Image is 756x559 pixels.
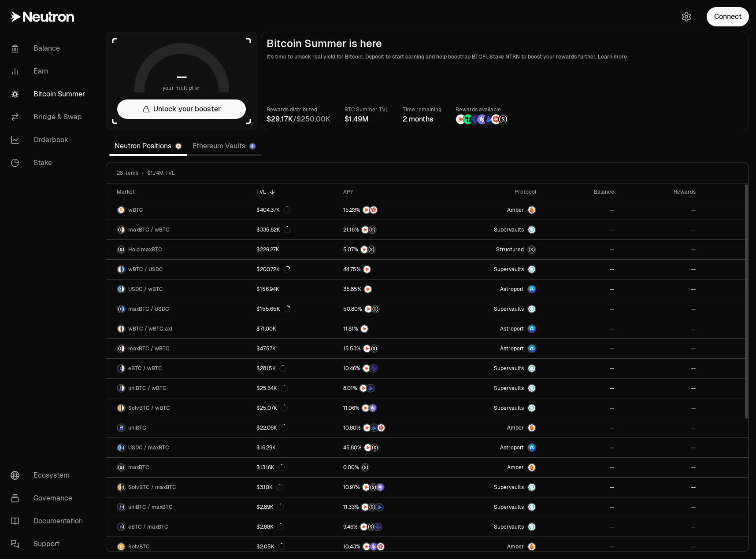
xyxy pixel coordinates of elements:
img: Supervaults [528,405,535,412]
a: $47.57K [251,339,337,358]
span: Supervaults [494,385,524,392]
a: wBTC LogowBTC [106,200,251,220]
a: -- [541,279,619,299]
span: Supervaults [494,504,524,511]
a: Documentation [4,510,95,533]
p: It's time to unlock real yield for Bitcoin. Deposit to start earning and help boostrap BTCFi. Sta... [267,52,743,61]
a: -- [619,220,701,239]
a: Support [4,533,95,555]
a: Orderbook [4,129,95,151]
div: $47.57K [256,345,276,352]
img: EtherFi Points [470,114,480,124]
img: wBTC Logo [122,226,125,233]
span: Astroport [500,444,524,451]
div: $229.27K [256,246,279,253]
img: maxBTC Logo [118,305,121,313]
span: Supervaults [494,405,524,412]
img: NTRN [362,226,369,233]
a: Learn more [598,53,627,60]
a: NTRNBedrock Diamonds [338,379,440,398]
div: / [267,114,330,125]
img: NTRN [363,266,371,273]
a: -- [541,438,619,457]
a: USDC LogomaxBTC LogoUSDC / maxBTC [106,438,251,457]
div: $156.94K [256,286,279,293]
a: AmberAmber [440,200,541,220]
a: -- [541,220,619,239]
button: NTRNStructured PointsBedrock Diamonds [343,503,434,511]
a: $2.88K [251,517,337,537]
img: USDC Logo [122,305,125,313]
img: NTRN [361,246,368,253]
a: StructuredmaxBTC [440,240,541,259]
img: Supervaults [528,305,535,313]
a: NTRNMars Fragments [338,200,440,220]
span: maxBTC / USDC [128,305,169,313]
a: Astroport [440,438,541,457]
a: $404.37K [251,200,337,220]
img: Structured Points [372,305,379,313]
img: maxBTC Logo [122,504,125,511]
img: eBTC Logo [118,523,121,530]
a: AmberAmber [440,458,541,477]
a: -- [619,279,701,299]
img: NTRN [362,504,369,511]
img: EtherFi Points [370,365,377,372]
div: $155.65K [256,305,291,313]
a: -- [541,339,619,358]
a: NTRNStructured Points [338,299,440,319]
button: Unlock your booster [117,99,246,119]
img: NTRN [360,523,367,530]
a: -- [541,478,619,497]
img: NTRN [363,484,370,491]
img: Mars Fragments [377,543,384,550]
p: Time remaining [403,105,441,114]
div: $25.64K [256,385,288,392]
span: Amber [507,464,524,471]
img: Solv Points [369,405,376,412]
span: USDC / wBTC [128,286,163,293]
img: NTRN [364,286,371,293]
img: wBTC.axl Logo [122,325,125,332]
span: SolvBTC / wBTC [128,405,170,412]
div: $16.29K [256,444,276,451]
img: EtherFi Points [374,523,382,530]
a: AmberAmber [440,418,541,438]
img: Structured Points [368,246,375,253]
a: Ethereum Vaults [187,137,261,155]
span: Supervaults [494,484,524,491]
a: USDC LogowBTC LogoUSDC / wBTC [106,279,251,299]
p: BTC Summer TVL [345,105,389,114]
img: uniBTC Logo [118,424,125,431]
span: Supervaults [494,266,524,273]
button: NTRNBedrock Diamonds [343,384,434,393]
img: SolvBTC Logo [118,484,121,491]
a: -- [541,398,619,418]
a: -- [541,537,619,556]
img: Amber [528,464,535,471]
span: Supervaults [494,523,524,530]
a: -- [619,537,701,556]
button: NTRNSolv Points [343,404,434,412]
button: NTRNSolv PointsMars Fragments [343,542,434,551]
a: NTRNStructured PointsBedrock Diamonds [338,497,440,517]
img: Structured Points [498,114,508,124]
a: Bridge & Swap [4,106,95,129]
img: USDC Logo [122,266,125,273]
img: wBTC Logo [122,385,125,392]
img: Structured Points [369,226,376,233]
a: SolvBTC LogomaxBTC LogoSolvBTC / maxBTC [106,478,251,497]
span: SolvBTC [128,543,150,550]
img: USDC Logo [118,286,121,293]
span: Astroport [500,345,524,352]
a: Governance [4,487,95,510]
a: Ecosystem [4,464,95,487]
a: $25.07K [251,398,337,418]
img: Mars Fragments [370,206,377,213]
img: NTRN [364,444,371,451]
img: wBTC Logo [122,286,125,293]
a: $28.15K [251,359,337,378]
img: Solv Points [477,114,487,124]
img: NTRN [360,385,367,392]
a: $156.94K [251,279,337,299]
